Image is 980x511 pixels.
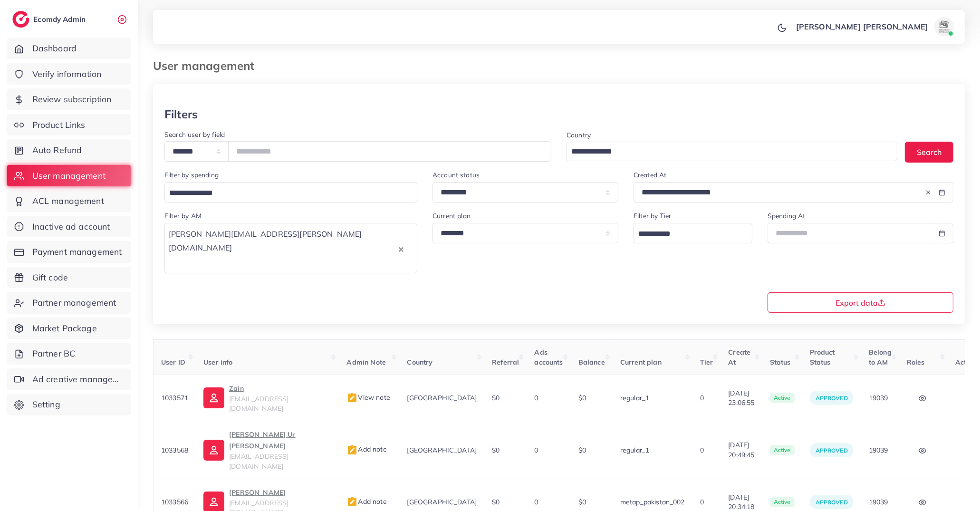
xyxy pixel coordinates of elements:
input: Search for option [568,145,885,159]
span: 0 [700,498,704,506]
span: ACL management [32,195,104,207]
p: Zain [229,383,331,394]
span: 1033571 [161,394,188,402]
span: approved [816,499,848,506]
div: Search for option [164,223,417,273]
span: approved [816,395,848,402]
span: Product Status [810,348,835,366]
p: [PERSON_NAME] [PERSON_NAME] [796,21,928,32]
a: Product Links [7,114,131,136]
span: [DATE] 23:06:55 [728,388,754,408]
span: Partner BC [32,347,76,360]
a: ACL management [7,190,131,212]
span: 0 [700,446,704,454]
span: Tier [700,358,713,366]
a: Dashboard [7,38,131,59]
span: regular_1 [620,394,649,402]
a: logoEcomdy Admin [12,11,88,28]
span: metap_pakistan_002 [620,498,685,506]
span: User management [32,170,106,182]
a: Review subscription [7,88,131,110]
span: Export data [836,299,885,307]
img: ic-user-info.36bf1079.svg [203,387,224,408]
a: Zain[EMAIL_ADDRESS][DOMAIN_NAME] [203,383,331,414]
span: Partner management [32,297,116,309]
span: [EMAIL_ADDRESS][DOMAIN_NAME] [229,395,288,413]
p: [PERSON_NAME] Ur [PERSON_NAME] [229,429,331,452]
span: Auto Refund [32,144,82,156]
span: 0 [534,446,538,454]
span: 1033568 [161,446,188,454]
span: 0 [534,498,538,506]
a: Setting [7,394,131,415]
span: User info [203,358,232,366]
span: active [770,497,795,508]
span: 19039 [869,498,888,506]
span: [GEOGRAPHIC_DATA] [407,394,477,402]
span: 0 [700,394,704,402]
span: active [770,393,795,403]
label: Spending At [768,211,806,221]
input: Search for option [166,186,405,201]
div: Search for option [164,182,417,202]
label: Filter by AM [164,211,202,221]
span: Dashboard [32,42,77,55]
p: [PERSON_NAME] [229,487,331,498]
span: Belong to AM [869,348,892,366]
label: Account status [432,170,480,180]
a: Payment management [7,241,131,263]
span: [GEOGRAPHIC_DATA] [407,498,477,506]
span: Setting [32,398,60,411]
span: approved [816,447,848,454]
span: Add note [346,497,386,506]
span: $0 [578,394,586,402]
span: $0 [578,498,586,506]
button: Export data [768,292,953,313]
a: Inactive ad account [7,216,131,238]
input: Search for option [166,256,396,271]
a: Market Package [7,318,131,339]
span: regular_1 [620,446,649,454]
label: Current plan [432,211,471,221]
span: Balance [578,358,605,366]
span: [PERSON_NAME][EMAIL_ADDRESS][PERSON_NAME][DOMAIN_NAME] [167,227,395,255]
input: Search for option [635,227,740,241]
span: $0 [492,394,500,402]
span: Country [407,358,432,366]
label: Country [567,130,591,140]
span: Ad creative management [32,373,124,386]
div: Search for option [634,223,752,243]
label: Filter by Tier [634,211,671,221]
span: Roles [907,358,925,366]
span: [EMAIL_ADDRESS][DOMAIN_NAME] [229,452,288,470]
span: $0 [578,446,586,454]
span: 19039 [869,446,888,454]
span: $0 [492,446,500,454]
span: Verify information [32,68,102,80]
span: View note [346,393,390,402]
a: Auto Refund [7,139,131,161]
label: Created At [634,170,667,180]
button: Clear Selected [399,243,404,254]
h3: Filters [164,107,198,121]
span: Create At [728,348,750,366]
a: Ad creative management [7,368,131,390]
img: logo [12,11,29,28]
span: Ads accounts [534,348,563,366]
a: Partner management [7,292,131,314]
span: Product Links [32,119,86,131]
a: Partner BC [7,343,131,365]
label: Filter by spending [164,170,219,180]
span: 0 [534,394,538,402]
span: $0 [492,498,500,506]
a: [PERSON_NAME] [PERSON_NAME]avatar [791,17,957,36]
span: Market Package [32,322,97,335]
a: User management [7,165,131,187]
span: 19039 [869,394,888,402]
img: admin_note.cdd0b510.svg [346,496,358,508]
span: User ID [161,358,185,366]
span: Actions [955,358,980,366]
span: Payment management [32,246,122,258]
img: avatar [934,17,953,36]
label: Search user by field [164,130,225,139]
